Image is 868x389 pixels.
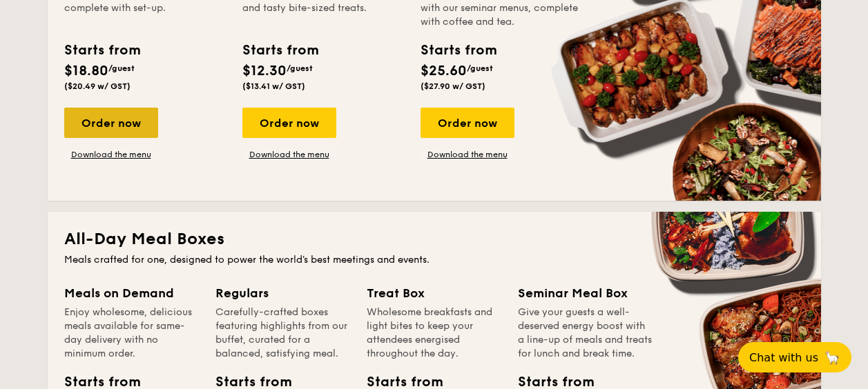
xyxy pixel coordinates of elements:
[421,40,496,61] div: Starts from
[738,342,851,372] button: Chat with us🦙
[64,40,139,61] div: Starts from
[518,283,653,303] div: Seminar Meal Box
[824,350,840,366] span: 🦙
[749,351,818,364] span: Chat with us
[64,253,804,267] div: Meals crafted for one, designed to power the world's best meetings and events.
[287,63,313,73] span: /guest
[421,81,485,91] span: ($27.90 w/ GST)
[242,63,287,79] span: $12.30
[64,81,131,91] span: ($20.49 w/ GST)
[215,306,350,361] div: Carefully-crafted boxes featuring highlights from our buffet, curated for a balanced, satisfying ...
[367,306,501,361] div: Wholesome breakfasts and light bites to keep your attendees energised throughout the day.
[242,40,318,61] div: Starts from
[467,63,493,73] span: /guest
[215,283,350,303] div: Regulars
[421,63,467,79] span: $25.60
[242,108,336,138] div: Order now
[64,306,199,361] div: Enjoy wholesome, delicious meals available for same-day delivery with no minimum order.
[64,63,108,79] span: $18.80
[367,283,501,303] div: Treat Box
[242,81,305,91] span: ($13.41 w/ GST)
[242,149,336,160] a: Download the menu
[518,306,653,361] div: Give your guests a well-deserved energy boost with a line-up of meals and treats for lunch and br...
[64,108,158,138] div: Order now
[108,63,135,73] span: /guest
[421,108,514,138] div: Order now
[64,228,804,250] h2: All-Day Meal Boxes
[64,149,158,160] a: Download the menu
[421,149,514,160] a: Download the menu
[64,283,199,303] div: Meals on Demand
